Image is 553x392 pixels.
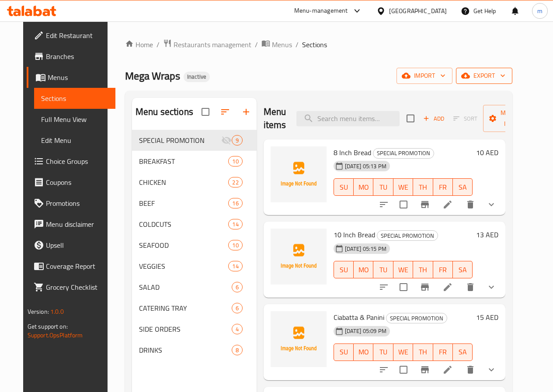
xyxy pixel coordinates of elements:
button: SU [334,178,354,196]
span: SA [456,264,469,276]
div: CHICKEN22 [132,172,257,193]
h6: 10 AED [476,146,498,159]
div: items [232,324,243,334]
button: MO [354,261,373,278]
span: Mega Wraps [125,66,180,86]
span: [DATE] 05:15 PM [341,245,390,253]
span: Menu disclaimer [46,219,108,229]
a: Menus [27,67,115,88]
div: BREAKFAST [139,156,228,167]
span: TU [377,181,390,194]
div: items [232,282,243,292]
span: SA [456,181,469,194]
button: Branch-specific-item [414,277,435,298]
span: 6 [232,304,242,312]
button: import [396,68,452,84]
div: SIDE ORDERS [139,324,232,334]
span: 1.0.0 [50,306,64,317]
button: SA [453,261,473,278]
div: SEAFOOD10 [132,235,257,256]
span: SPECIAL PROMOTION [373,148,434,158]
div: SPECIAL PROMOTION9 [132,130,257,151]
span: TU [377,346,390,358]
h2: Menu sections [136,105,193,118]
span: TH [417,346,429,358]
div: items [228,198,242,208]
button: TU [373,261,393,278]
span: Ciabatta & Panini [334,311,384,324]
button: Branch-specific-item [414,194,435,215]
button: Add [420,112,448,125]
span: Promotions [46,198,108,208]
div: [GEOGRAPHIC_DATA] [389,6,447,16]
a: Sections [34,88,115,109]
span: SPECIAL PROMOTION [386,313,447,323]
div: BREAKFAST10 [132,151,257,172]
span: SA [456,346,469,358]
span: m [537,6,543,16]
div: items [228,219,242,229]
span: Edit Restaurant [46,30,108,41]
span: Select to update [394,361,413,379]
span: MO [357,181,370,194]
span: 8 Inch Bread [334,146,371,159]
div: CHICKEN [139,177,228,187]
span: Inactive [184,73,210,80]
button: WE [393,261,413,278]
svg: Show Choices [486,199,497,210]
span: DRINKS [139,345,232,355]
span: 8 [232,346,242,354]
h2: Menu items [264,105,286,132]
span: VEGGIES [139,261,228,271]
button: TU [373,178,393,196]
button: delete [460,277,481,298]
span: SU [337,346,350,358]
a: Support.OpsPlatform [28,330,83,341]
span: Select section first [448,112,483,125]
a: Coupons [27,172,115,193]
button: sort-choices [373,277,394,298]
span: Manage items [490,108,535,129]
span: Menus [48,72,108,83]
span: TH [417,264,429,276]
span: 6 [232,283,242,291]
span: Sections [302,39,327,50]
span: Select section [401,109,420,128]
div: items [232,303,243,313]
span: SALAD [139,282,232,292]
input: search [296,111,400,126]
a: Edit menu item [442,199,453,210]
span: Choice Groups [46,156,108,167]
span: [DATE] 05:09 PM [341,327,390,335]
button: Branch-specific-item [414,359,435,380]
a: Grocery Checklist [27,277,115,298]
button: export [456,68,512,84]
nav: Menu sections [132,126,257,364]
div: SPECIAL PROMOTION [386,313,447,323]
button: WE [393,178,413,196]
span: Sort sections [215,101,236,122]
span: Coupons [46,177,108,187]
div: SEAFOOD [139,240,228,250]
button: FR [433,261,453,278]
button: TU [373,343,393,361]
span: TU [377,264,390,276]
button: FR [433,178,453,196]
button: WE [393,343,413,361]
span: 9 [232,136,242,145]
button: SA [453,343,473,361]
div: COLDCUTS14 [132,214,257,235]
span: WE [397,264,410,276]
div: items [228,156,242,167]
button: delete [460,359,481,380]
span: 10 [229,157,242,166]
a: Edit menu item [442,364,453,375]
span: Upsell [46,240,108,250]
span: Menus [272,39,292,50]
button: SU [334,261,354,278]
span: import [403,70,445,81]
button: FR [433,343,453,361]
